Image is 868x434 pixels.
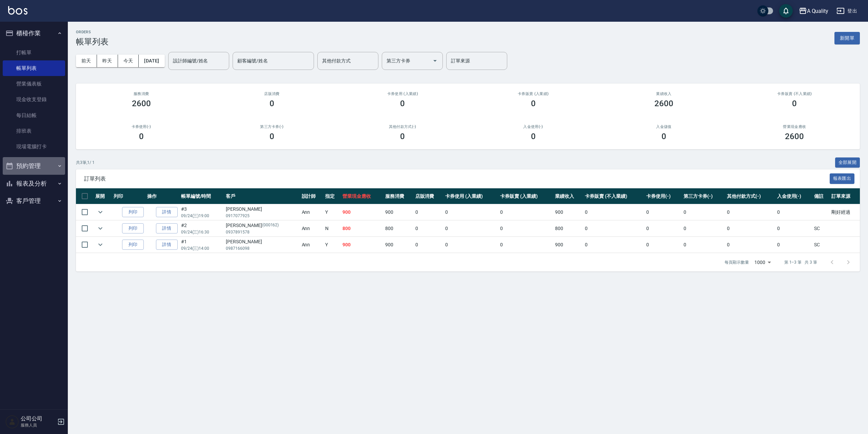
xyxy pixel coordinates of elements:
td: 0 [645,237,682,253]
th: 卡券販賣 (入業績) [498,188,553,204]
td: 900 [553,204,583,220]
h3: 0 [400,132,405,141]
p: 0987166098 [226,245,298,251]
td: 900 [383,237,413,253]
div: 1000 [752,253,773,271]
h2: 卡券使用(-) [84,125,198,129]
td: 0 [725,221,775,237]
h2: 營業現金應收 [737,125,852,129]
td: #2 [179,221,224,237]
a: 現金收支登錄 [3,92,65,107]
a: 現場電腦打卡 [3,139,65,154]
button: 登出 [834,5,860,17]
th: 備註 [812,188,830,204]
td: 0 [775,221,813,237]
h3: 0 [662,132,666,141]
p: 共 3 筆, 1 / 1 [76,159,95,166]
td: 0 [414,237,443,253]
td: 0 [725,237,775,253]
td: Y [323,237,341,253]
div: [PERSON_NAME] [226,206,298,213]
td: Ann [300,204,324,220]
button: 預約管理 [3,157,65,175]
p: 09/24 (三) 14:00 [181,245,223,251]
td: 0 [682,204,726,220]
th: 卡券販賣 (不入業績) [583,188,645,204]
th: 帳單編號/時間 [179,188,224,204]
button: 列印 [122,223,144,234]
button: 報表及分析 [3,175,65,192]
button: save [779,4,793,18]
div: [PERSON_NAME] [226,238,298,245]
th: 營業現金應收 [341,188,383,204]
td: 0 [414,204,443,220]
button: expand row [95,207,105,217]
th: 訂單來源 [830,188,860,204]
td: 0 [443,204,498,220]
th: 卡券使用 (入業績) [443,188,498,204]
th: 入金使用(-) [775,188,813,204]
td: 0 [725,204,775,220]
td: 0 [775,237,813,253]
h2: 店販消費 [215,92,329,96]
button: 列印 [122,207,144,218]
a: 新開單 [834,35,860,41]
p: (000162) [262,222,279,229]
td: #3 [179,204,224,220]
button: expand row [95,223,105,233]
p: 每頁顯示數量 [725,259,749,265]
p: 09/24 (三) 19:00 [181,213,223,219]
td: 800 [553,221,583,237]
img: Logo [8,6,27,15]
button: 報表匯出 [830,173,855,184]
th: 列印 [112,188,145,204]
h5: 公司公司 [21,415,55,422]
a: 報表匯出 [830,175,855,182]
td: Y [323,204,341,220]
img: Person [5,415,19,429]
td: 0 [682,237,726,253]
button: expand row [95,240,105,250]
td: 0 [443,221,498,237]
td: N [323,221,341,237]
div: A Quality [807,7,829,15]
a: 詳情 [156,240,178,250]
h2: 入金儲值 [607,125,721,129]
button: 客戶管理 [3,192,65,210]
button: 今天 [118,55,139,67]
th: 服務消費 [383,188,413,204]
h3: 2600 [654,99,673,108]
h3: 0 [270,132,274,141]
span: 訂單列表 [84,175,830,182]
td: 900 [553,237,583,253]
h2: 第三方卡券(-) [215,125,329,129]
h2: 卡券使用 (入業績) [346,92,460,96]
a: 帳單列表 [3,60,65,76]
a: 營業儀表板 [3,76,65,92]
th: 業績收入 [553,188,583,204]
h2: 卡券販賣 (入業績) [476,92,590,96]
td: Ann [300,237,324,253]
p: 第 1–3 筆 共 3 筆 [784,259,817,265]
button: Open [430,55,440,66]
td: 0 [775,204,813,220]
h3: 0 [792,99,797,108]
p: 0917077925 [226,213,298,219]
button: 昨天 [97,55,118,67]
button: 列印 [122,240,144,250]
td: 800 [383,221,413,237]
h3: 0 [139,132,144,141]
td: 0 [583,204,645,220]
a: 排班表 [3,123,65,139]
td: 900 [341,237,383,253]
button: [DATE] [139,55,164,67]
h3: 0 [270,99,274,108]
td: 0 [498,237,553,253]
td: SC [812,237,830,253]
h3: 2600 [785,132,804,141]
th: 指定 [323,188,341,204]
td: 0 [414,221,443,237]
div: [PERSON_NAME] [226,222,298,229]
h2: 入金使用(-) [476,125,590,129]
td: 剛好經過 [830,204,860,220]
